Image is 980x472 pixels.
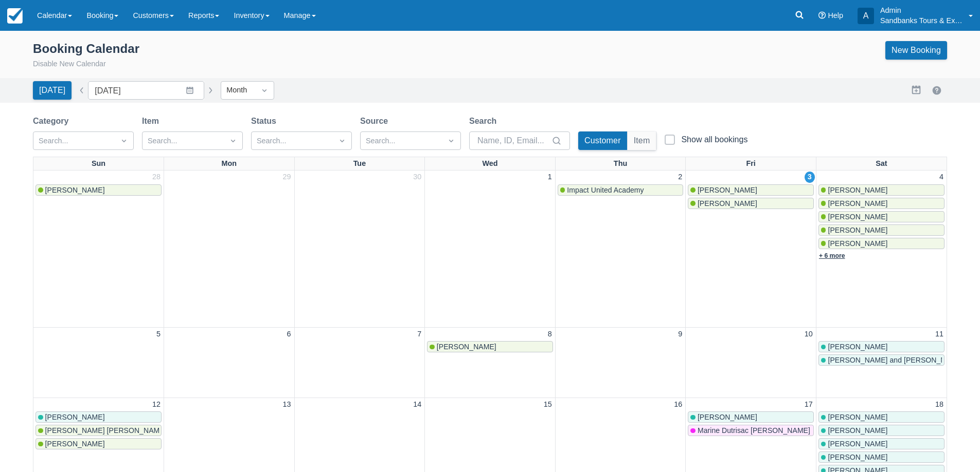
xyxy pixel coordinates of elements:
[818,451,945,463] a: [PERSON_NAME]
[154,329,163,340] a: 5
[35,411,162,423] a: [PERSON_NAME]
[803,329,815,340] a: 10
[542,399,554,410] a: 15
[828,343,887,351] span: [PERSON_NAME]
[411,399,423,410] a: 14
[351,157,368,171] a: Tue
[819,252,845,259] a: + 6 more
[874,157,889,171] a: Sat
[628,131,656,150] button: Item
[142,115,163,127] label: Item
[150,399,163,410] a: 12
[612,157,629,171] a: Thu
[676,329,684,340] a: 9
[119,136,129,146] span: Dropdown icon
[698,186,757,194] span: [PERSON_NAME]
[220,157,239,171] a: Mon
[45,440,105,448] span: [PERSON_NAME]
[251,115,280,127] label: Status
[828,186,887,194] span: [PERSON_NAME]
[259,85,270,96] span: Dropdown icon
[698,413,757,421] span: [PERSON_NAME]
[818,425,945,436] a: [PERSON_NAME]
[567,186,644,194] span: Impact United Academy
[698,199,757,207] span: [PERSON_NAME]
[828,356,964,364] span: [PERSON_NAME] and [PERSON_NAME]
[681,135,747,145] div: Show all bookings
[818,411,945,423] a: [PERSON_NAME]
[33,59,106,70] button: Disable New Calendar
[88,81,204,100] input: Date
[33,41,139,56] div: Booking Calendar
[676,172,684,183] a: 2
[933,399,946,410] a: 18
[437,343,496,351] span: [PERSON_NAME]
[672,399,684,410] a: 16
[45,426,167,435] span: [PERSON_NAME] [PERSON_NAME]
[698,426,810,435] span: Marine Dutrisac [PERSON_NAME]
[469,115,501,127] label: Search
[818,198,945,209] a: [PERSON_NAME]
[880,15,963,26] p: Sandbanks Tours & Experiences
[688,198,814,209] a: [PERSON_NAME]
[880,5,963,15] p: Admin
[818,12,826,19] i: Help
[35,438,162,449] a: [PERSON_NAME]
[35,184,162,196] a: [PERSON_NAME]
[360,115,392,127] label: Source
[688,425,814,436] a: Marine Dutrisac [PERSON_NAME]
[818,184,945,196] a: [PERSON_NAME]
[90,157,108,171] a: Sun
[415,329,423,340] a: 7
[228,136,238,146] span: Dropdown icon
[828,239,887,248] span: [PERSON_NAME]
[150,172,163,183] a: 28
[828,226,887,234] span: [PERSON_NAME]
[546,329,554,340] a: 8
[858,8,874,24] div: A
[828,413,887,421] span: [PERSON_NAME]
[281,172,293,183] a: 29
[818,211,945,222] a: [PERSON_NAME]
[427,341,553,352] a: [PERSON_NAME]
[828,426,887,435] span: [PERSON_NAME]
[828,11,843,20] span: Help
[885,41,947,60] a: New Booking
[446,136,456,146] span: Dropdown icon
[744,157,757,171] a: Fri
[818,354,945,366] a: [PERSON_NAME] and [PERSON_NAME]
[45,413,105,421] span: [PERSON_NAME]
[477,131,549,150] input: Name, ID, Email...
[33,115,73,127] label: Category
[578,131,627,150] button: Customer
[803,399,815,410] a: 17
[818,438,945,449] a: [PERSON_NAME]
[558,184,684,196] a: Impact United Academy
[818,341,945,352] a: [PERSON_NAME]
[7,8,23,24] img: checkfront-main-nav-mini-logo.png
[933,329,946,340] a: 11
[828,199,887,207] span: [PERSON_NAME]
[337,136,347,146] span: Dropdown icon
[937,172,946,183] a: 4
[480,157,500,171] a: Wed
[226,85,250,96] div: Month
[828,440,887,448] span: [PERSON_NAME]
[818,238,945,249] a: [PERSON_NAME]
[285,329,293,340] a: 6
[45,186,105,194] span: [PERSON_NAME]
[688,184,814,196] a: [PERSON_NAME]
[828,213,887,221] span: [PERSON_NAME]
[688,411,814,423] a: [PERSON_NAME]
[35,425,162,436] a: [PERSON_NAME] [PERSON_NAME]
[281,399,293,410] a: 13
[828,453,887,461] span: [PERSON_NAME]
[805,172,815,183] a: 3
[411,172,423,183] a: 30
[33,81,72,100] button: [DATE]
[546,172,554,183] a: 1
[818,224,945,236] a: [PERSON_NAME]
